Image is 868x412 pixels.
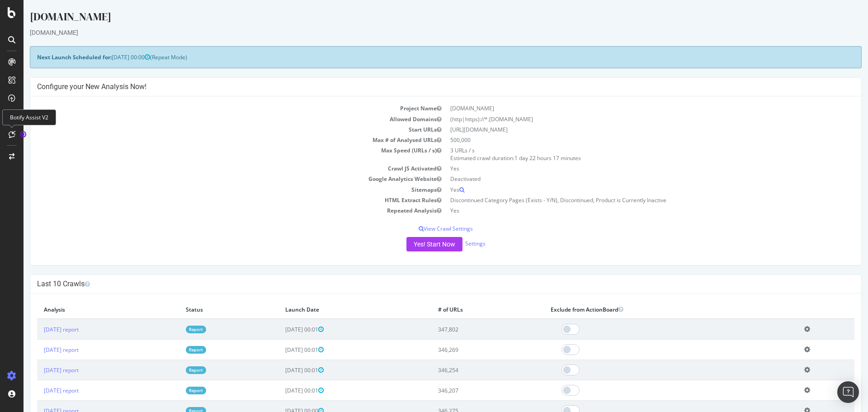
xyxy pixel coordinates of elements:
[162,326,183,333] a: Report
[262,387,300,394] span: [DATE] 00:01
[6,46,838,68] div: (Repeat Mode)
[14,279,831,289] h4: Last 10 Crawls
[14,205,422,216] td: Repeated Analysis
[14,114,422,124] td: Allowed Domains
[262,346,300,354] span: [DATE] 00:01
[14,82,831,91] h4: Configure your New Analysis Now!
[422,103,831,114] td: [DOMAIN_NAME]
[14,195,422,205] td: HTML Extract Rules
[408,380,520,401] td: 346,207
[422,135,831,145] td: 500,000
[442,240,462,247] a: Settings
[14,135,422,145] td: Max # of Analysed URLs
[6,28,838,37] div: [DOMAIN_NAME]
[262,366,300,374] span: [DATE] 00:01
[262,326,300,333] span: [DATE] 00:01
[422,145,831,163] td: 3 URLs / s Estimated crawl duration:
[14,53,88,61] strong: Next Launch Scheduled for:
[14,225,831,232] p: View Crawl Settings
[14,145,422,163] td: Max Speed (URLs / s)
[20,326,55,333] a: [DATE] report
[408,300,520,319] th: # of URLs
[422,205,831,216] td: Yes
[408,319,520,340] td: 347,802
[14,103,422,114] td: Project Name
[408,360,520,380] td: 346,254
[162,346,183,354] a: Report
[14,163,422,174] td: Crawl JS Activated
[20,366,55,374] a: [DATE] report
[491,154,557,162] span: 1 day 22 hours 17 minutes
[422,185,831,195] td: Yes
[6,9,838,28] div: [DOMAIN_NAME]
[14,174,422,184] td: Google Analytics Website
[20,346,55,354] a: [DATE] report
[14,124,422,135] td: Start URLs
[383,237,439,251] button: Yes! Start Now
[20,387,55,394] a: [DATE] report
[520,300,774,319] th: Exclude from ActionBoard
[156,300,255,319] th: Status
[422,195,831,205] td: Discontinued Category Pages (Exists - Y/N), Discontinued, Product is Currently Inactive
[408,340,520,360] td: 346,269
[14,185,422,195] td: Sitemaps
[422,114,831,124] td: (http|https)://*.[DOMAIN_NAME]
[2,109,56,125] div: Botify Assist V2
[162,387,183,394] a: Report
[422,124,831,135] td: [URL][DOMAIN_NAME]
[19,130,27,138] div: Tooltip anchor
[837,381,859,403] div: Open Intercom Messenger
[88,53,127,61] span: [DATE] 00:00
[255,300,408,319] th: Launch Date
[422,174,831,184] td: Deactivated
[422,163,831,174] td: Yes
[14,300,156,319] th: Analysis
[162,366,183,374] a: Report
